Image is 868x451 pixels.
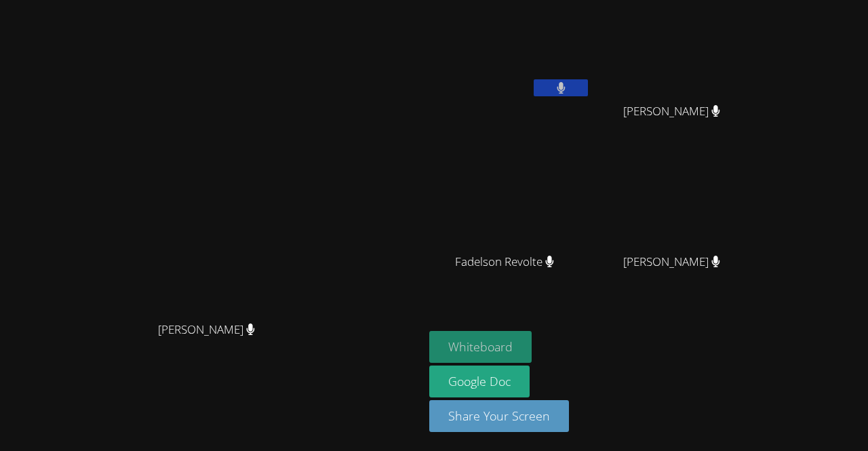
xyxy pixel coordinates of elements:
[455,252,554,272] span: Fadelson Revolte
[429,366,530,397] a: Google Doc
[158,320,255,340] span: [PERSON_NAME]
[623,102,720,121] span: [PERSON_NAME]
[623,252,720,272] span: [PERSON_NAME]
[429,400,569,432] button: Share Your Screen
[429,331,532,363] button: Whiteboard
